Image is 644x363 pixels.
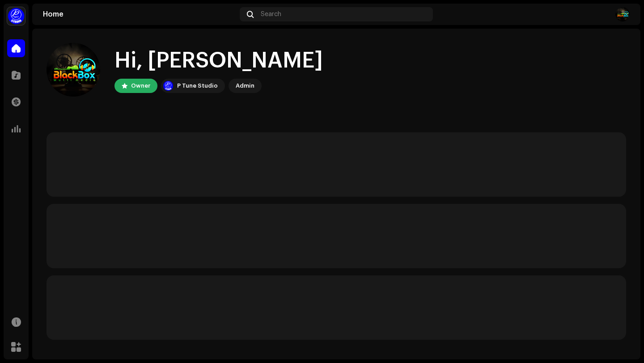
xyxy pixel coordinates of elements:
[114,46,323,75] div: Hi, [PERSON_NAME]
[47,43,100,97] img: cd3087f1-e636-4017-a3f0-a21b922fde2b
[7,7,25,25] img: a1dd4b00-069a-4dd5-89ed-38fbdf7e908f
[177,80,218,91] div: P Tune Studio
[261,11,281,18] span: Search
[615,7,630,21] img: cd3087f1-e636-4017-a3f0-a21b922fde2b
[43,11,236,18] div: Home
[163,80,174,91] img: a1dd4b00-069a-4dd5-89ed-38fbdf7e908f
[236,80,254,91] div: Admin
[131,80,150,91] div: Owner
